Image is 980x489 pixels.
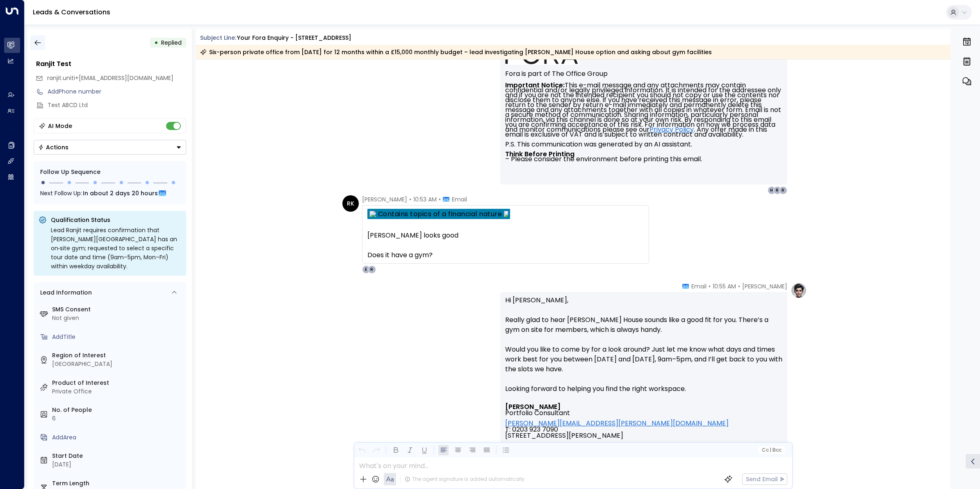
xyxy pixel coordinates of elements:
[505,410,570,416] span: Portfolio Consultant
[52,460,183,469] div: [DATE]
[505,420,729,426] a: [PERSON_NAME][EMAIL_ADDRESS][PERSON_NAME][DOMAIN_NAME]
[367,231,644,240] div: [PERSON_NAME] looks good
[504,211,508,217] img: Contains topics of a financial nature
[505,80,565,90] strong: Important Notice:
[47,74,173,82] span: ranjit.uniti+[EMAIL_ADDRESS][DOMAIN_NAME]
[52,406,183,414] label: No. of People
[452,195,467,203] span: Email
[161,39,182,47] span: Replied
[83,189,158,198] span: In about 2 days 20 hours
[37,288,92,297] div: Lead Information
[52,333,183,341] div: AddTitle
[371,445,381,455] button: Redo
[40,189,180,198] div: Next Follow Up:
[357,445,367,455] button: Undo
[52,351,183,360] label: Region of Interest
[48,122,72,130] div: AI Mode
[378,211,502,217] a: Contains topics of a financial nature
[52,433,183,442] div: AddArea
[52,379,183,387] label: Product of Interest
[768,186,776,194] div: H
[505,149,574,159] strong: Think Before Printing
[505,402,561,411] font: [PERSON_NAME]
[342,195,359,212] div: RK
[773,186,782,194] div: R
[505,432,623,445] span: [STREET_ADDRESS][PERSON_NAME]
[367,250,644,260] div: Does it have a gym?
[409,195,411,203] span: •
[405,475,524,483] div: The agent signature is added automatically
[779,186,787,194] div: R
[439,195,441,203] span: •
[52,314,183,322] div: Not given
[52,387,183,396] div: Private Office
[505,69,608,78] font: Fora is part of The Office Group
[709,282,711,290] span: •
[362,195,407,203] span: [PERSON_NAME]
[413,195,437,203] span: 10:53 AM
[369,211,376,217] img: Contains topics of a financial nature
[40,168,180,176] div: Follow Up Sequence
[650,127,694,132] a: Privacy Policy
[770,447,771,453] span: |
[758,446,784,454] button: Cc|Bcc
[52,452,183,460] label: Start Date
[200,34,236,42] span: Subject Line:
[742,282,787,290] span: [PERSON_NAME]
[52,305,183,314] label: SMS Consent
[713,282,736,290] span: 10:55 AM
[51,226,181,271] div: Lead Ranjit requires confirmation that [PERSON_NAME][GEOGRAPHIC_DATA] has an on‑site gym; request...
[51,216,181,224] p: Qualification Status
[36,59,186,69] div: Ranjit Test
[237,34,351,42] div: Your Fora Enquiry - [STREET_ADDRESS]
[33,7,110,17] a: Leads & Conversations
[761,447,781,453] span: Cc Bcc
[34,140,186,155] div: Button group with a nested menu
[34,140,186,155] button: Actions
[362,265,370,274] div: E
[791,282,807,299] img: profile-logo.png
[52,360,183,368] div: [GEOGRAPHIC_DATA]
[505,426,558,432] span: T: 0203 923 7090
[38,144,68,151] div: Actions
[691,282,707,290] span: Email
[368,265,376,274] div: R
[200,48,712,56] div: Six-person private office from [DATE] for 12 months within a £15,000 monthly budget – lead invest...
[48,101,186,110] div: Test ABCD Ltd
[154,35,158,50] div: •
[52,414,183,423] div: 6
[738,282,740,290] span: •
[52,479,183,488] label: Term Length
[47,74,173,82] span: ranjit.uniti+1517@outlook.com
[48,87,186,96] div: AddPhone number
[505,295,782,404] p: Hi [PERSON_NAME], Really glad to hear [PERSON_NAME] House sounds like a good fit for you. There’s...
[505,80,783,164] font: This e-mail message and any attachments may contain confidential and/or legally privileged inform...
[505,5,782,162] div: Signature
